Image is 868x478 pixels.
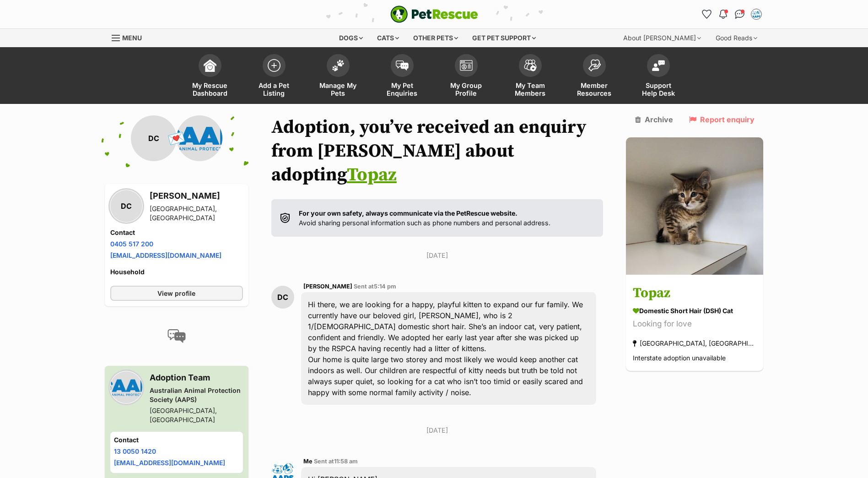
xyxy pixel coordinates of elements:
a: Menu [112,29,148,45]
img: help-desk-icon-fdf02630f3aa405de69fd3d07c3f3aa587a6932b1a1747fa1d2bba05be0121f9.svg [652,60,665,71]
a: [EMAIL_ADDRESS][DOMAIN_NAME] [114,459,225,467]
p: [DATE] [271,250,604,260]
h4: Contact [114,435,239,445]
div: [GEOGRAPHIC_DATA], [GEOGRAPHIC_DATA] [150,204,243,223]
span: Interstate adoption unavailable [633,354,726,362]
span: Menu [122,34,142,42]
h3: Adoption Team [150,371,243,384]
a: Favourites [700,7,714,22]
a: My Team Members [498,49,562,104]
div: DC [131,115,177,161]
div: Other pets [407,29,464,47]
button: Notifications [716,7,731,22]
a: PetRescue [390,5,478,23]
img: conversation-icon-4a6f8262b818ee0b60e3300018af0b2d0b884aa5de6e9bcb8d3d4eeb1a70a7c4.svg [167,329,186,343]
img: Adoption Team profile pic [752,10,761,19]
a: Topaz Domestic Short Hair (DSH) Cat Looking for love [GEOGRAPHIC_DATA], [GEOGRAPHIC_DATA] Interst... [626,277,763,371]
span: My Rescue Dashboard [189,81,231,97]
ul: Account quick links [700,7,764,22]
a: My Pet Enquiries [370,49,434,104]
div: [GEOGRAPHIC_DATA], [GEOGRAPHIC_DATA] [633,337,756,350]
span: My Pet Enquiries [382,81,423,97]
p: Avoid sharing personal information such as phone numbers and personal address. [299,208,550,228]
img: logo-e224e6f780fb5917bec1dbf3a21bbac754714ae5b6737aabdf751b685950b380.svg [390,5,478,23]
h3: [PERSON_NAME] [150,190,243,202]
a: Conversations [733,7,747,22]
span: Sent at [354,283,396,290]
a: Manage My Pets [306,49,370,104]
div: Good Reads [709,29,764,47]
img: manage-my-pets-icon-02211641906a0b7f246fdf0571729dbe1e7629f14944591b6c1af311fb30b64b.svg [332,60,345,71]
strong: For your own safety, always communicate via the PetRescue website. [299,209,518,217]
img: member-resources-icon-8e73f808a243e03378d46382f2149f9095a855e16c252ad45f914b54edf8863c.svg [588,59,601,71]
span: 💌 [166,129,187,148]
span: Me [303,458,313,465]
span: View profile [157,288,195,298]
span: 11:58 am [334,458,358,465]
span: [PERSON_NAME] [303,283,352,290]
h4: Household [110,267,243,277]
div: About [PERSON_NAME] [617,29,707,47]
div: Cats [371,29,405,47]
img: Australian Animal Protection Society (AAPS) profile pic [177,115,222,161]
span: Sent at [314,458,358,465]
h3: Topaz [633,283,756,304]
span: My Team Members [510,81,551,97]
a: Support Help Desk [626,49,690,104]
a: Add a Pet Listing [242,49,306,104]
span: My Group Profile [446,81,487,97]
span: Manage My Pets [318,81,359,97]
img: dashboard-icon-eb2f2d2d3e046f16d808141f083e7271f6b2e854fb5c12c21221c1fb7104beca.svg [204,59,216,72]
span: Support Help Desk [638,81,679,97]
a: My Rescue Dashboard [178,49,242,104]
button: My account [749,7,764,22]
a: Archive [635,115,673,124]
img: pet-enquiries-icon-7e3ad2cf08bfb03b45e93fb7055b45f3efa6380592205ae92323e6603595dc1f.svg [396,60,409,71]
h4: Contact [110,228,243,237]
span: 5:14 pm [374,283,396,290]
div: [GEOGRAPHIC_DATA], [GEOGRAPHIC_DATA] [150,406,243,424]
a: 13 0050 1420 [114,447,156,455]
a: Topaz [347,163,397,186]
div: Dogs [333,29,369,47]
img: Topaz [626,137,763,275]
a: View profile [110,286,243,301]
img: chat-41dd97257d64d25036548639549fe6c8038ab92f7586957e7f3b1b290dea8141.svg [735,10,744,19]
a: Report enquiry [689,115,755,124]
span: Member Resources [574,81,615,97]
span: Add a Pet Listing [253,81,295,97]
div: Get pet support [466,29,542,47]
img: notifications-46538b983faf8c2785f20acdc204bb7945ddae34d4c08c2a6579f10ce5e182be.svg [719,10,727,19]
h1: Adoption, you’ve received an enquiry from [PERSON_NAME] about adopting [271,115,604,187]
div: DC [110,190,142,222]
img: add-pet-listing-icon-0afa8454b4691262ce3f59096e99ab1cd57d4a30225e0717b998d2c9b9846f56.svg [268,59,280,72]
div: DC [271,286,294,309]
a: [EMAIL_ADDRESS][DOMAIN_NAME] [110,251,221,259]
a: My Group Profile [434,49,498,104]
p: [DATE] [271,425,604,435]
a: 0405 517 200 [110,240,153,248]
img: team-members-icon-5396bd8760b3fe7c0b43da4ab00e1e3bb1a5d9ba89233759b79545d2d3fc5d0d.svg [524,60,537,71]
a: Member Resources [562,49,626,104]
img: Australian Animal Protection Society (AAPS) profile pic [110,371,142,403]
div: Domestic Short Hair (DSH) Cat [633,306,756,316]
div: Looking for love [633,318,756,331]
div: Hi there, we are looking for a happy, playful kitten to expand our fur family. We currently have ... [301,292,597,405]
img: group-profile-icon-3fa3cf56718a62981997c0bc7e787c4b2cf8bcc04b72c1350f741eb67cf2f40e.svg [460,60,473,71]
div: Australian Animal Protection Society (AAPS) [150,386,243,404]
